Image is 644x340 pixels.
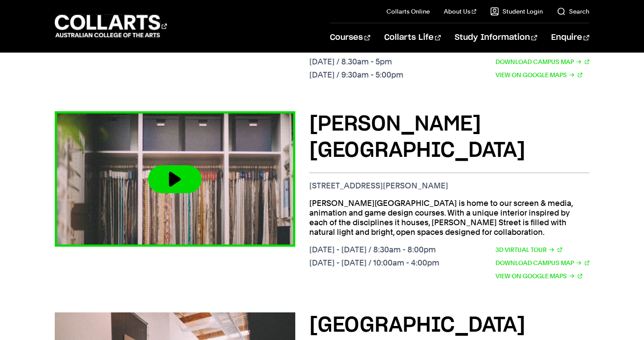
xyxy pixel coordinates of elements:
[309,198,589,237] p: [PERSON_NAME][GEOGRAPHIC_DATA] is home to our screen & media, animation and game design courses. ...
[309,312,589,339] h3: [GEOGRAPHIC_DATA]
[384,23,441,52] a: Collarts Life
[495,245,562,255] a: 3D Virtual Tour
[386,7,430,16] a: Collarts Online
[495,57,589,67] a: Download Campus Map
[551,23,589,52] a: Enquire
[444,7,476,16] a: About Us
[557,7,589,16] a: Search
[309,111,589,164] h3: [PERSON_NAME][GEOGRAPHIC_DATA]
[495,258,589,268] a: Download Campus Map
[55,14,167,39] div: Go to homepage
[455,23,537,52] a: Study Information
[309,258,439,268] p: [DATE] - [DATE] / 10:00am - 4:00pm
[309,181,589,191] p: [STREET_ADDRESS][PERSON_NAME]
[490,7,543,16] a: Student Login
[309,70,436,80] p: [DATE] / 9:30am - 5:00pm
[309,57,436,67] p: [DATE] / 8.30am - 5pm
[309,245,439,255] p: [DATE] - [DATE] / 8:30am - 8:00pm
[330,23,370,52] a: Courses
[495,70,582,80] a: View on Google Maps
[495,271,582,281] a: View on Google Maps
